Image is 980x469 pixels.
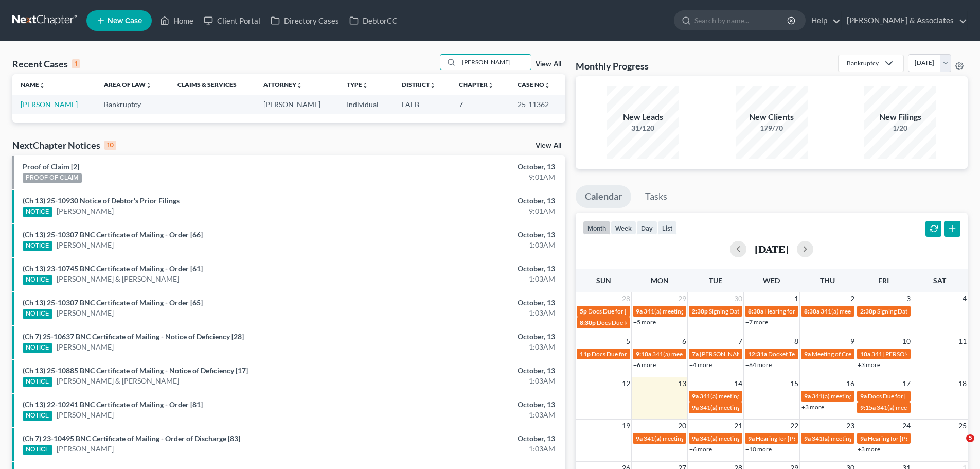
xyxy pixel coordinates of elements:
[644,307,743,315] span: 341(a) meeting for [PERSON_NAME]
[384,376,555,386] div: 1:03AM
[860,307,876,315] span: 2:30p
[736,111,808,123] div: New Clients
[733,420,743,432] span: 21
[812,350,926,358] span: Meeting of Creditors for [PERSON_NAME]
[459,55,531,70] input: Search by name...
[12,139,116,151] div: NextChapter Notices
[108,17,142,25] span: New Case
[576,185,631,208] a: Calendar
[858,445,880,453] a: +3 more
[806,11,841,30] a: Help
[849,335,856,348] span: 9
[860,392,867,400] span: 9a
[23,264,203,273] a: (Ch 13) 23-10745 BNC Certificate of Mailing - Order [61]
[384,196,555,206] div: October, 13
[789,420,799,432] span: 22
[57,206,114,216] a: [PERSON_NAME]
[146,82,152,89] i: unfold_more
[692,350,699,358] span: 7a
[748,350,767,358] span: 12:31a
[96,95,169,114] td: Bankruptcy
[812,435,911,442] span: 341(a) meeting for [PERSON_NAME]
[801,403,824,411] a: +3 more
[23,366,248,375] a: (Ch 13) 25-10885 BNC Certificate of Mailing - Notice of Deficiency [17]
[23,241,52,251] div: NOTICE
[384,240,555,250] div: 1:03AM
[57,410,114,420] a: [PERSON_NAME]
[812,392,911,400] span: 341(a) meeting for [PERSON_NAME]
[544,82,550,89] i: unfold_more
[23,434,240,443] a: (Ch 7) 23-10495 BNC Certificate of Mailing - Order of Discharge [83]
[23,275,52,285] div: NOTICE
[621,377,631,390] span: 12
[878,276,889,285] span: Fri
[651,276,669,285] span: Mon
[845,377,856,390] span: 16
[733,292,743,305] span: 30
[689,445,712,453] a: +6 more
[793,292,799,305] span: 1
[57,308,114,318] a: [PERSON_NAME]
[57,342,114,352] a: [PERSON_NAME]
[384,172,555,182] div: 9:01AM
[169,74,255,95] th: Claims & Services
[804,350,811,358] span: 9a
[21,100,78,109] a: [PERSON_NAME]
[596,276,611,285] span: Sun
[621,420,631,432] span: 19
[748,307,763,315] span: 8:30a
[694,11,789,30] input: Search by name...
[536,142,561,149] a: View All
[23,173,82,183] div: PROOF OF CLAIM
[57,444,114,454] a: [PERSON_NAME]
[347,81,368,89] a: Typeunfold_more
[636,185,676,208] a: Tasks
[23,196,180,205] a: (Ch 13) 25-10930 Notice of Debtor's Prior Filings
[21,81,45,89] a: Nameunfold_more
[860,404,876,411] span: 9:15a
[793,335,799,348] span: 8
[901,377,912,390] span: 17
[580,319,596,326] span: 8:30p
[804,392,811,400] span: 9a
[763,276,780,285] span: Wed
[692,404,699,411] span: 9a
[611,221,636,235] button: week
[901,335,912,348] span: 10
[933,276,946,285] span: Sat
[966,434,974,442] span: 5
[847,59,879,67] div: Bankruptcy
[394,95,451,114] td: LAEB
[957,335,968,348] span: 11
[745,318,768,326] a: +7 more
[700,350,787,358] span: [PERSON_NAME] - Arraignment
[636,221,657,235] button: day
[957,377,968,390] span: 18
[384,444,555,454] div: 1:03AM
[709,307,856,315] span: Signing Date for [PERSON_NAME] & [PERSON_NAME]
[263,81,302,89] a: Attorneyunfold_more
[72,59,80,68] div: 1
[768,350,860,358] span: Docket Text: for [PERSON_NAME]
[583,221,611,235] button: month
[384,264,555,274] div: October, 13
[23,309,52,319] div: NOTICE
[23,377,52,387] div: NOTICE
[858,361,880,369] a: +3 more
[652,350,752,358] span: 341(a) meeting for [PERSON_NAME]
[338,95,394,114] td: Individual
[23,343,52,353] div: NOTICE
[23,230,203,239] a: (Ch 13) 25-10307 BNC Certificate of Mailing - Order [66]
[677,377,687,390] span: 13
[459,81,494,89] a: Chapterunfold_more
[384,308,555,318] div: 1:03AM
[644,435,743,442] span: 341(a) meeting for [PERSON_NAME]
[860,350,870,358] span: 10a
[23,162,79,171] a: Proof of Claim [2]
[745,445,772,453] a: +10 more
[733,377,743,390] span: 14
[636,435,643,442] span: 9a
[633,318,656,326] a: +5 more
[636,350,651,358] span: 9:10a
[700,392,799,400] span: 341(a) meeting for [PERSON_NAME]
